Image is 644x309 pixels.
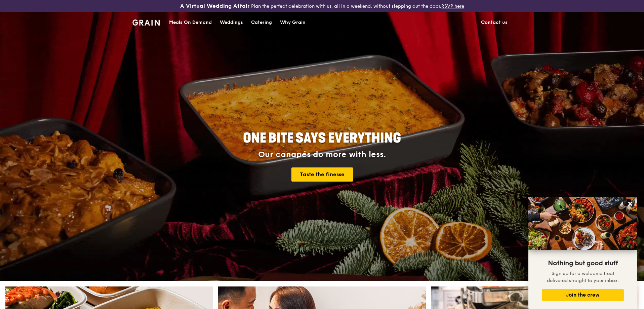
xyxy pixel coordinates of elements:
[542,289,624,301] button: Join the crew
[547,271,619,283] span: Sign up for a welcome treat delivered straight to your inbox.
[132,12,160,32] a: GrainGrain
[247,12,276,33] a: Catering
[180,3,250,9] h3: A Virtual Wedding Affair
[251,12,272,33] div: Catering
[548,259,618,267] span: Nothing but good stuff
[132,20,160,26] img: Grain
[243,130,401,146] span: ONE BITE SAYS EVERYTHING
[201,150,443,159] div: Our canapés do more with less.
[441,3,464,9] a: RSVP here
[291,167,353,182] a: Taste the finesse
[625,198,636,209] button: Close
[169,12,212,33] div: Meals On Demand
[216,12,247,33] a: Weddings
[477,12,512,33] a: Contact us
[280,12,306,33] div: Why Grain
[528,197,637,250] img: DSC07876-Edit02-Large.jpeg
[276,12,310,33] a: Why Grain
[220,12,243,33] div: Weddings
[128,3,516,9] div: Plan the perfect celebration with us, all in a weekend, without stepping out the door.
